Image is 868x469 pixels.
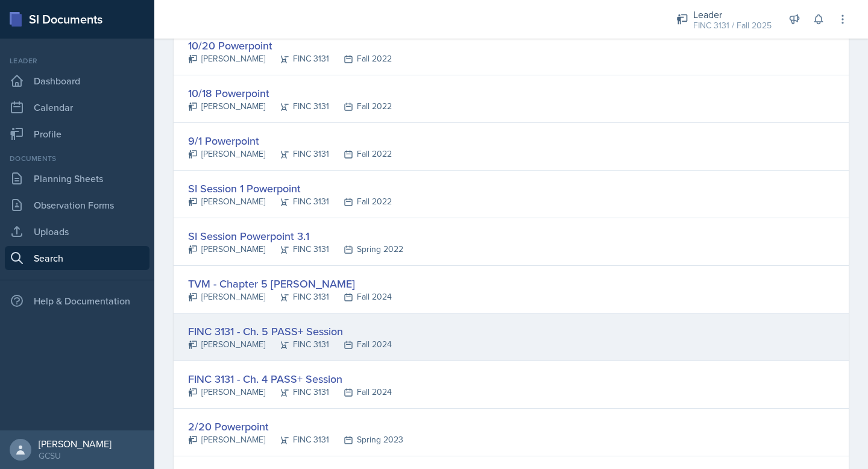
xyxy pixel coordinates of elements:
div: FINC 3131 [265,195,329,208]
div: FINC 3131 [265,291,329,303]
div: FINC 3131 - Ch. 5 PASS+ Session [188,323,392,339]
div: FINC 3131 [265,433,329,446]
div: Spring 2022 [329,243,403,256]
div: [PERSON_NAME] [188,433,265,446]
div: FINC 3131 [265,148,329,160]
div: Spring 2023 [329,433,403,446]
div: Leader [693,7,772,22]
div: [PERSON_NAME] [188,100,265,113]
div: Leader [5,55,149,66]
div: SI Session 1 Powerpoint [188,180,392,197]
div: [PERSON_NAME] [188,148,265,160]
div: [PERSON_NAME] [188,338,265,351]
div: Fall 2022 [329,100,392,113]
div: Fall 2024 [329,291,392,303]
div: Fall 2024 [329,338,392,351]
a: Profile [5,122,149,146]
div: [PERSON_NAME] [39,438,112,450]
div: 10/20 Powerpoint [188,37,392,54]
div: Fall 2024 [329,386,392,398]
div: TVM - Chapter 5 [PERSON_NAME] [188,275,392,292]
div: [PERSON_NAME] [188,291,265,303]
div: 10/18 Powerpoint [188,85,392,101]
div: FINC 3131 [265,243,329,256]
div: FINC 3131 [265,52,329,65]
div: Fall 2022 [329,195,392,208]
div: [PERSON_NAME] [188,195,265,208]
a: Search [5,246,149,270]
div: 9/1 Powerpoint [188,133,392,149]
div: [PERSON_NAME] [188,52,265,65]
a: Calendar [5,95,149,119]
div: 2/20 Powerpoint [188,418,403,435]
div: Fall 2022 [329,148,392,160]
div: FINC 3131 - Ch. 4 PASS+ Session [188,371,392,387]
a: Dashboard [5,69,149,93]
div: Help & Documentation [5,289,149,313]
div: FINC 3131 [265,386,329,398]
div: Documents [5,153,149,164]
div: FINC 3131 / Fall 2025 [693,19,772,32]
a: Observation Forms [5,193,149,217]
div: FINC 3131 [265,100,329,113]
div: Fall 2022 [329,52,392,65]
a: Uploads [5,219,149,244]
div: GCSU [39,450,112,462]
div: FINC 3131 [265,338,329,351]
div: SI Session Powerpoint 3.1 [188,228,403,244]
div: [PERSON_NAME] [188,243,265,256]
a: Planning Sheets [5,166,149,190]
div: [PERSON_NAME] [188,386,265,398]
